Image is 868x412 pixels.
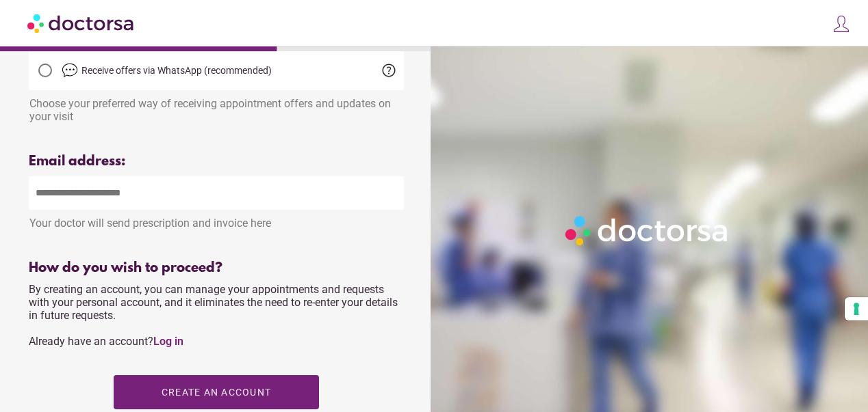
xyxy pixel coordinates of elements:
img: Doctorsa.com [27,8,136,38]
img: chat [62,62,78,79]
img: icons8-customer-100.png [832,14,851,33]
span: help [381,62,397,79]
div: Choose your preferred way of receiving appointment offers and updates on your visit [29,90,404,123]
button: Create an account [114,375,319,409]
div: Email address: [29,154,404,169]
div: How do you wish to proceed? [29,260,404,276]
a: Log in [153,335,183,348]
span: Receive offers via WhatsApp (recommended) [81,65,272,76]
img: Logo-Doctorsa-trans-White-partial-flat.png [561,211,735,250]
button: Your consent preferences for tracking technologies [845,297,868,320]
span: By creating an account, you can manage your appointments and requests with your personal account,... [29,283,398,348]
span: Create an account [162,387,271,398]
div: Your doctor will send prescription and invoice here [29,210,404,230]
